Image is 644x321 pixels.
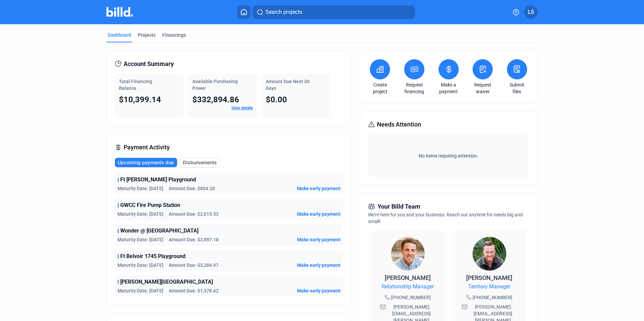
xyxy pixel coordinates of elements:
span: $332,894.86 [192,95,239,104]
a: Submit files [505,81,529,95]
span: GWCC Fire Pump Station [120,201,180,209]
button: Upcoming payments due [115,158,177,167]
a: Create project [368,81,392,95]
span: Maturity Date: [DATE] [118,287,163,294]
span: Upcoming payments due [118,159,174,166]
button: Search projects [253,5,415,19]
span: Amount Due: $854.28 [169,185,215,192]
span: Ft [PERSON_NAME] Playground [120,176,196,184]
span: Search projects [265,8,302,16]
span: Amount Due: $3,284.97 [169,262,219,269]
span: Ft Belvoir 1745 Playground [120,252,186,260]
button: LS [524,5,538,19]
img: Billd Company Logo [106,7,133,17]
button: Make early payment [297,211,341,217]
span: Amount Due: $2,897.18 [169,236,219,243]
a: Request financing [402,81,426,95]
span: [PERSON_NAME] [466,274,512,281]
span: Disbursements [183,159,217,166]
div: Projects [138,32,156,38]
span: Maturity Date: [DATE] [118,262,163,269]
button: Make early payment [297,185,341,192]
img: Relationship Manager [391,237,425,271]
span: Maturity Date: [DATE] [118,185,163,192]
span: [PHONE_NUMBER] [473,294,512,301]
span: LS [528,8,534,16]
span: $0.00 [266,95,287,104]
button: Make early payment [297,262,341,269]
span: Payment Activity [124,143,170,152]
span: [PERSON_NAME] [385,274,431,281]
span: Amount Due Next 30 Days [266,79,310,91]
button: Make early payment [297,287,341,294]
span: Total Financing Balance [119,79,152,91]
a: Request waiver [471,81,494,95]
span: We're here for you and your business. Reach out anytime for needs big and small! [368,212,523,224]
span: Available Purchasing Power [192,79,238,91]
span: Amount Due: $2,015.52 [169,211,219,217]
div: Dashboard [108,32,131,38]
span: Account Summary [124,59,174,69]
span: Amount Due: $1,378.62 [169,287,219,294]
span: Your Billd Team [378,202,420,211]
button: Disbursements [180,157,221,168]
span: [PHONE_NUMBER] [391,294,431,301]
a: Make a payment [437,81,460,95]
div: Financings [162,32,186,38]
span: Needs Attention [377,120,421,129]
span: $10,399.14 [119,95,161,104]
span: Wonder @ [GEOGRAPHIC_DATA] [120,227,198,235]
span: Maturity Date: [DATE] [118,236,163,243]
span: [PERSON_NAME][GEOGRAPHIC_DATA] [120,278,213,286]
img: Territory Manager [473,237,506,271]
span: Relationship Manager [382,283,434,291]
button: Make early payment [297,236,341,243]
span: Maturity Date: [DATE] [118,211,163,217]
a: View details [231,106,253,110]
span: Territory Manager [468,283,510,291]
span: No items requiring attention. [371,152,526,159]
